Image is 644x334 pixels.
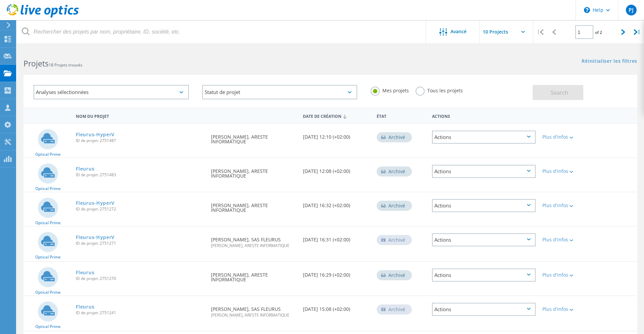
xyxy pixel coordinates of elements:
[300,124,373,146] div: [DATE] 12:10 (+02:00)
[202,85,358,99] div: Statut de projet
[429,109,539,122] div: Actions
[300,262,373,284] div: [DATE] 16:29 (+02:00)
[542,237,585,242] div: Plus d'infos
[76,173,204,177] span: ID de projet: 2751483
[432,303,536,316] div: Actions
[542,273,585,277] div: Plus d'infos
[300,158,373,180] div: [DATE] 12:08 (+02:00)
[373,109,429,122] div: État
[542,169,585,174] div: Plus d'infos
[595,30,602,35] span: of 2
[432,233,536,246] div: Actions
[72,109,208,122] div: Nom du projet
[35,290,61,294] span: Optical Prime
[450,29,467,34] span: Avancé
[17,20,426,44] input: Rechercher des projets par nom, propriétaire, ID, société, etc.
[76,304,94,309] a: Fleurus
[76,207,204,211] span: ID de projet: 2751272
[377,270,412,280] div: Archivé
[35,187,61,191] span: Optical Prime
[76,270,94,275] a: Fleurus
[300,109,373,122] div: Date de création
[76,132,115,137] a: Fleurus-HyperV
[630,20,644,44] div: |
[34,85,189,99] div: Analyses sélectionnées
[300,192,373,214] div: [DATE] 16:32 (+02:00)
[300,227,373,249] div: [DATE] 16:31 (+02:00)
[208,296,300,324] div: [PERSON_NAME], SAS FLEURUS
[76,235,115,240] a: Fleurus-HyperV
[542,135,585,139] div: Plus d'infos
[542,203,585,208] div: Plus d'infos
[76,277,204,281] span: ID de projet: 2751270
[542,307,585,312] div: Plus d'infos
[23,58,49,69] b: Projets
[432,165,536,178] div: Actions
[582,59,637,64] a: Réinitialiser les filtres
[35,221,61,225] span: Optical Prime
[377,166,412,177] div: Archivé
[208,158,300,185] div: [PERSON_NAME], ARESTE INFORMATIQUE
[416,87,463,93] label: Tous les projets
[76,166,94,171] a: Fleurus
[432,131,536,144] div: Actions
[35,255,61,259] span: Optical Prime
[377,201,412,211] div: Archivé
[432,269,536,282] div: Actions
[208,124,300,151] div: [PERSON_NAME], ARESTE INFORMATIQUE
[211,313,297,317] span: [PERSON_NAME], ARESTE INFORMATIQUE
[377,132,412,142] div: Archivé
[584,7,590,13] svg: \n
[211,244,297,248] span: [PERSON_NAME], ARESTE INFORMATIQUE
[377,235,412,245] div: Archivé
[76,201,115,205] a: Fleurus-HyperV
[35,325,61,329] span: Optical Prime
[300,296,373,318] div: [DATE] 15:08 (+02:00)
[208,192,300,219] div: [PERSON_NAME], ARESTE INFORMATIQUE
[49,62,83,68] span: 18 Projets trouvés
[208,262,300,289] div: [PERSON_NAME], ARESTE INFORMATIQUE
[377,304,412,315] div: Archivé
[76,139,204,143] span: ID de projet: 2751487
[533,85,583,100] button: Search
[533,20,547,44] div: |
[76,311,204,315] span: ID de projet: 2751241
[7,14,79,19] a: Live Optics Dashboard
[208,227,300,254] div: [PERSON_NAME], SAS FLEURUS
[371,87,409,93] label: Mes projets
[432,199,536,212] div: Actions
[551,89,568,96] span: Search
[629,7,634,13] span: PJ
[76,241,204,245] span: ID de projet: 2751271
[35,152,61,156] span: Optical Prime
